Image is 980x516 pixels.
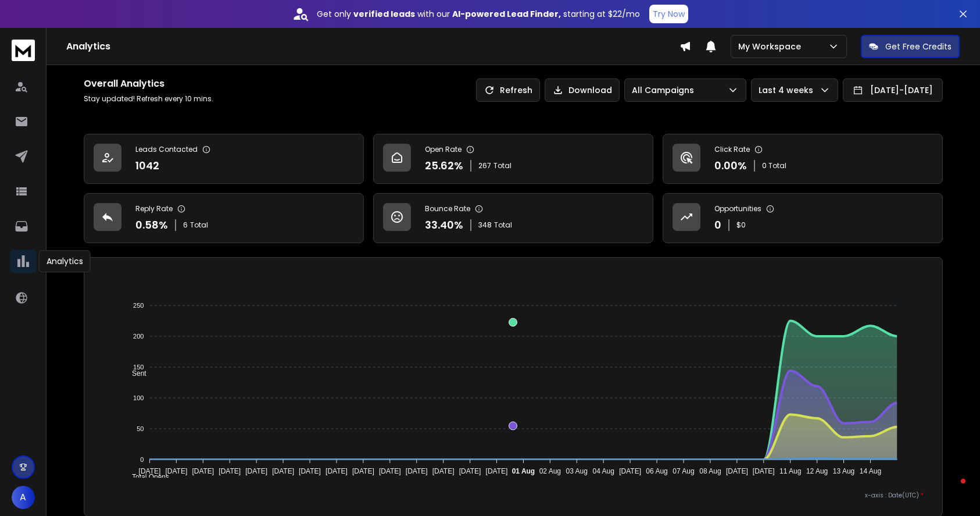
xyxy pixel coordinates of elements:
tspan: [DATE] [272,467,294,475]
tspan: [DATE] [406,467,428,475]
p: Reply Rate [135,204,173,213]
tspan: 03 Aug [566,467,588,475]
p: Refresh [500,84,532,96]
tspan: 150 [133,364,144,371]
p: 0.58 % [135,217,168,233]
button: A [12,486,35,509]
p: 25.62 % [425,158,463,174]
span: 6 [183,220,188,230]
tspan: [DATE] [166,467,188,475]
p: Click Rate [714,145,750,154]
button: [DATE]-[DATE] [843,79,943,102]
p: 33.40 % [425,217,463,233]
span: Total [190,220,208,230]
p: Get only with our starting at $22/mo [317,8,640,20]
tspan: 08 Aug [700,467,721,475]
a: Leads Contacted1042 [84,134,364,184]
tspan: 13 Aug [833,467,854,475]
p: x-axis : Date(UTC) [103,491,924,500]
span: Sent [123,369,146,378]
a: Open Rate25.62%267Total [373,134,653,184]
tspan: [DATE] [219,467,241,475]
p: Stay updated! Refresh every 10 mins. [84,94,213,104]
tspan: 50 [137,425,144,432]
a: Reply Rate0.58%6Total [84,193,364,243]
tspan: [DATE] [432,467,455,475]
tspan: [DATE] [726,467,748,475]
tspan: [DATE] [620,467,642,475]
p: Last 4 weeks [759,84,818,96]
span: 348 [478,220,492,230]
span: Total Opens [123,473,169,481]
p: Get Free Credits [885,41,952,52]
p: Download [568,84,612,96]
tspan: 100 [133,394,144,401]
a: Bounce Rate33.40%348Total [373,193,653,243]
button: Get Free Credits [861,35,960,58]
tspan: 200 [133,333,144,340]
h1: Analytics [66,40,679,54]
p: Open Rate [425,145,462,154]
div: Analytics [39,250,91,272]
h1: Overall Analytics [84,77,213,91]
tspan: 250 [133,302,144,309]
tspan: 02 Aug [539,467,561,475]
p: Opportunities [714,204,761,213]
tspan: 07 Aug [673,467,695,475]
p: All Campaigns [632,84,699,96]
tspan: [DATE] [459,467,481,475]
tspan: [DATE] [379,467,401,475]
tspan: 04 Aug [593,467,614,475]
a: Click Rate0.00%0 Total [663,134,943,184]
p: Bounce Rate [425,204,470,213]
strong: verified leads [353,8,415,20]
tspan: 11 Aug [779,467,801,475]
img: logo [12,40,35,61]
span: Total [493,161,512,170]
tspan: 06 Aug [646,467,668,475]
a: Opportunities0$0 [663,193,943,243]
tspan: [DATE] [352,467,374,475]
button: Refresh [476,79,540,102]
tspan: 12 Aug [806,467,828,475]
p: 0 [714,217,721,233]
tspan: [DATE] [246,467,268,475]
p: 1042 [135,158,159,174]
p: Try Now [653,8,685,20]
strong: AI-powered Lead Finder, [452,8,561,20]
span: Total [494,220,512,230]
span: 267 [478,161,491,170]
tspan: [DATE] [299,467,321,475]
p: Leads Contacted [135,145,198,154]
tspan: 0 [141,456,144,463]
button: Download [545,79,620,102]
button: Try Now [649,5,688,23]
p: $ 0 [736,220,746,230]
tspan: [DATE] [753,467,775,475]
tspan: [DATE] [326,467,348,475]
tspan: 01 Aug [512,467,535,475]
p: My Workspace [738,41,806,52]
p: 0 Total [762,161,786,170]
p: 0.00 % [714,158,747,174]
iframe: Intercom live chat [938,476,965,504]
tspan: [DATE] [192,467,214,475]
tspan: [DATE] [139,467,161,475]
tspan: [DATE] [486,467,508,475]
tspan: 14 Aug [860,467,881,475]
